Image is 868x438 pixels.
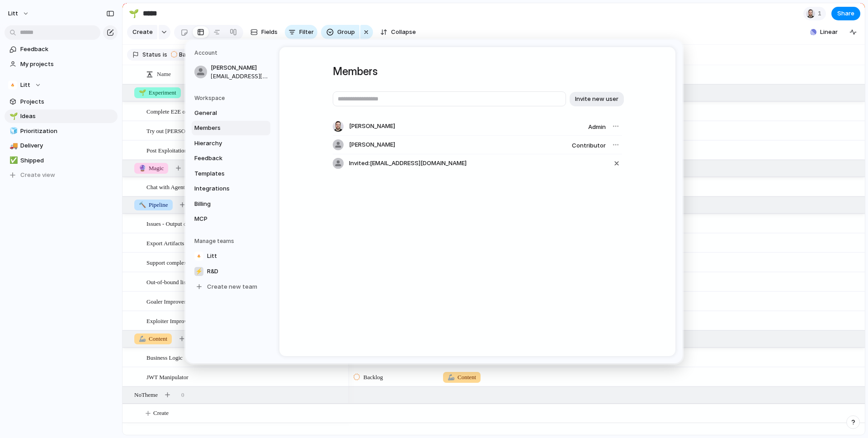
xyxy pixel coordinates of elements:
span: MCP [194,214,252,224]
span: Billing [194,199,252,208]
span: Hierarchy [194,138,252,148]
span: Create new team [207,282,257,291]
span: Litt [207,252,217,261]
a: MCP [192,212,270,226]
a: Feedback [192,151,270,166]
span: Templates [194,169,252,178]
h5: Account [194,49,270,57]
span: [PERSON_NAME] [211,63,269,72]
span: General [194,108,252,117]
span: Invite new user [575,95,618,104]
h5: Manage teams [194,237,270,245]
span: [EMAIL_ADDRESS][DOMAIN_NAME] [211,72,269,80]
a: ⚡R&D [192,264,270,278]
span: Integrations [194,184,252,193]
span: Feedback [194,154,252,163]
a: Members [192,121,270,135]
a: Billing [192,196,270,211]
a: Hierarchy [192,136,270,150]
a: Templates [192,166,270,181]
div: ⚡ [194,267,203,276]
span: Admin [588,123,606,130]
a: Litt [192,248,270,263]
button: Invite new user [570,91,624,106]
span: Invited: [EMAIL_ADDRESS][DOMAIN_NAME] [349,159,467,168]
h5: Workspace [194,94,270,102]
a: [PERSON_NAME][EMAIL_ADDRESS][DOMAIN_NAME] [192,61,270,83]
h1: Members [333,63,622,80]
a: Create new team [192,279,270,294]
span: [PERSON_NAME] [349,140,395,149]
a: General [192,105,270,120]
span: [PERSON_NAME] [349,122,395,131]
span: Contributor [572,142,606,149]
a: Integrations [192,181,270,196]
span: Members [194,124,252,133]
span: R&D [207,267,218,276]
